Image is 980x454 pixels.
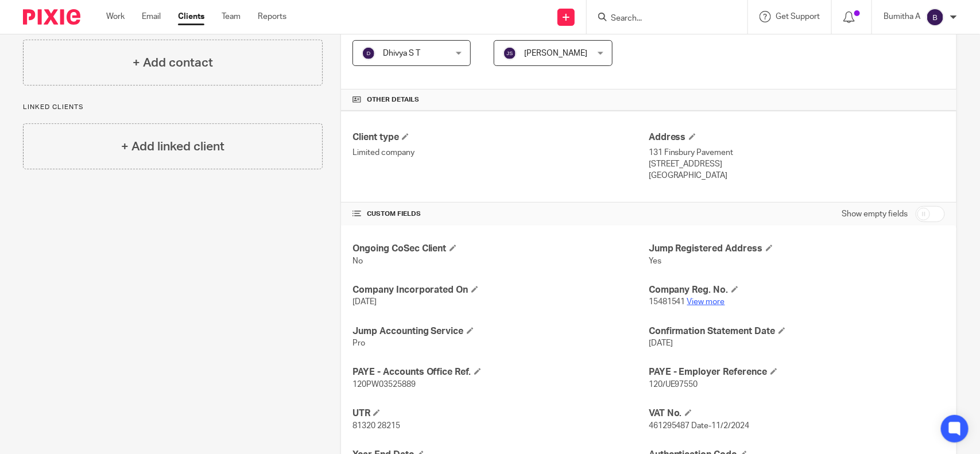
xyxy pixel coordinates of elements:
[494,26,551,35] span: Sales Person
[649,257,661,265] span: Yes
[178,11,204,22] a: Clients
[23,103,323,112] p: Linked clients
[353,257,363,265] span: No
[23,9,80,25] img: Pixie
[649,339,673,347] span: [DATE]
[121,138,224,156] h4: + Add linked client
[649,170,945,181] p: [GEOGRAPHIC_DATA]
[353,381,416,389] span: 120PW03525889
[133,54,213,72] h4: + Add contact
[353,408,649,420] h4: UTR
[353,147,649,158] p: Limited company
[926,8,944,26] img: svg%3E
[649,147,945,158] p: 131 Finsbury Pavement
[353,325,649,337] h4: Jump Accounting Service
[649,131,945,143] h4: Address
[142,11,161,22] a: Email
[362,46,375,60] img: svg%3E
[353,339,365,347] span: Pro
[353,131,649,143] h4: Client type
[649,325,945,337] h4: Confirmation Statement Date
[649,158,945,170] p: [STREET_ADDRESS]
[842,208,908,220] label: Show empty fields
[649,366,945,378] h4: PAYE - Employer Reference
[884,11,920,22] p: Bumitha A
[383,49,420,57] span: Dhivya S T
[353,298,377,306] span: [DATE]
[367,95,419,104] span: Other details
[524,49,587,57] span: [PERSON_NAME]
[106,11,125,22] a: Work
[353,209,649,219] h4: CUSTOM FIELDS
[353,243,649,255] h4: Ongoing CoSec Client
[649,381,698,389] span: 120/UE97550
[353,422,400,430] span: 81320 28215
[503,46,517,60] img: svg%3E
[649,243,945,255] h4: Jump Registered Address
[610,14,713,24] input: Search
[258,11,286,22] a: Reports
[687,298,725,306] a: View more
[649,284,945,296] h4: Company Reg. No.
[353,366,649,378] h4: PAYE - Accounts Office Ref.
[353,26,446,35] span: Assistant Accountant
[649,408,945,420] h4: VAT No.
[649,422,750,430] span: 461295487 Date-11/2/2024
[649,298,685,306] span: 15481541
[353,284,649,296] h4: Company Incorporated On
[776,13,820,21] span: Get Support
[222,11,241,22] a: Team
